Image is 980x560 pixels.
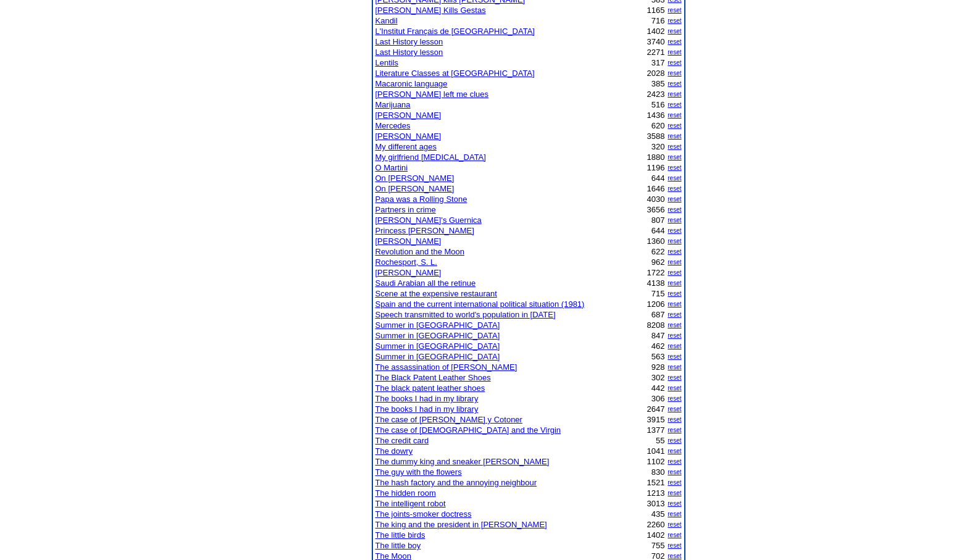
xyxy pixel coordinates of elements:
[647,205,665,214] font: 3656
[668,280,681,286] a: reset
[668,322,681,328] a: reset
[668,112,681,119] a: reset
[375,215,482,225] a: [PERSON_NAME]'s Guernica
[375,173,454,183] a: On [PERSON_NAME]
[375,320,500,330] a: Summer in [GEOGRAPHIC_DATA]
[647,520,665,529] font: 2260
[647,299,665,309] font: 1206
[375,478,537,487] a: The hash factory and the annoying neighbour
[668,521,681,528] a: reset
[375,257,437,267] a: Rochesport, S. L.
[668,511,681,517] a: reset
[668,238,681,244] a: reset
[375,383,485,393] a: The black patent leather shoes
[647,163,665,172] font: 1196
[668,332,681,339] a: reset
[668,196,681,203] a: reset
[651,394,665,403] font: 306
[375,362,517,372] a: The assassination of [PERSON_NAME]
[668,553,681,559] a: reset
[375,457,550,466] a: The dummy king and sneaker [PERSON_NAME]
[375,488,436,498] a: The hidden room
[375,446,413,456] a: The dowry
[375,236,442,246] a: [PERSON_NAME]
[647,48,665,57] font: 2271
[647,278,665,288] font: 4138
[375,247,465,256] a: Revolution and the Moon
[647,488,665,498] font: 1213
[375,205,436,214] a: Partners in crime
[647,530,665,540] font: 1402
[651,373,665,382] font: 302
[375,299,585,309] a: Spain and the current international political situation (1981)
[668,427,681,433] a: reset
[651,173,665,183] font: 644
[668,343,681,349] a: reset
[651,142,665,151] font: 320
[647,478,665,487] font: 1521
[651,383,665,393] font: 442
[647,69,665,78] font: 2028
[668,17,681,24] a: reset
[668,227,681,234] a: reset
[375,69,535,78] a: Literature Classes at [GEOGRAPHIC_DATA]
[668,374,681,381] a: reset
[668,500,681,507] a: reset
[375,48,443,57] a: Last History lesson
[647,194,665,204] font: 4030
[668,469,681,475] a: reset
[651,310,665,319] font: 687
[375,194,467,204] a: Papa was a Rolling Stone
[668,385,681,391] a: reset
[375,499,446,508] a: The intelligent robot
[668,185,681,192] a: reset
[668,437,681,444] a: reset
[375,268,442,277] a: [PERSON_NAME]
[668,70,681,77] a: reset
[375,37,443,46] a: Last History lesson
[668,532,681,538] a: reset
[375,6,486,15] a: [PERSON_NAME] Kills Gestas
[668,490,681,496] a: reset
[668,301,681,307] a: reset
[647,425,665,435] font: 1377
[647,320,665,330] font: 8208
[651,58,665,67] font: 317
[651,341,665,351] font: 462
[668,542,681,549] a: reset
[668,91,681,98] a: reset
[651,509,665,519] font: 435
[651,467,665,477] font: 830
[651,79,665,88] font: 385
[668,448,681,454] a: reset
[375,341,500,351] a: Summer in [GEOGRAPHIC_DATA]
[668,7,681,14] a: reset
[668,206,681,213] a: reset
[668,164,681,171] a: reset
[668,269,681,276] a: reset
[656,436,664,445] font: 55
[375,121,411,130] a: Mercedes
[651,257,665,267] font: 962
[375,163,408,172] a: O Martini
[375,27,535,36] a: L'Institut Français de [GEOGRAPHIC_DATA]
[651,226,665,235] font: 644
[647,268,665,277] font: 1722
[651,247,665,256] font: 622
[375,541,421,550] a: The little boy
[651,331,665,340] font: 847
[375,467,462,477] a: The guy with the flowers
[375,16,398,25] a: Kandil
[668,101,681,108] a: reset
[647,236,665,246] font: 1360
[668,311,681,318] a: reset
[375,111,442,120] a: [PERSON_NAME]
[647,446,665,456] font: 1041
[668,290,681,297] a: reset
[647,457,665,466] font: 1102
[647,184,665,193] font: 1646
[375,142,437,151] a: My different ages
[668,122,681,129] a: reset
[375,310,556,319] a: Speech transmitted to world's population in [DATE]
[375,278,476,288] a: Saudi Arabian all the retinue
